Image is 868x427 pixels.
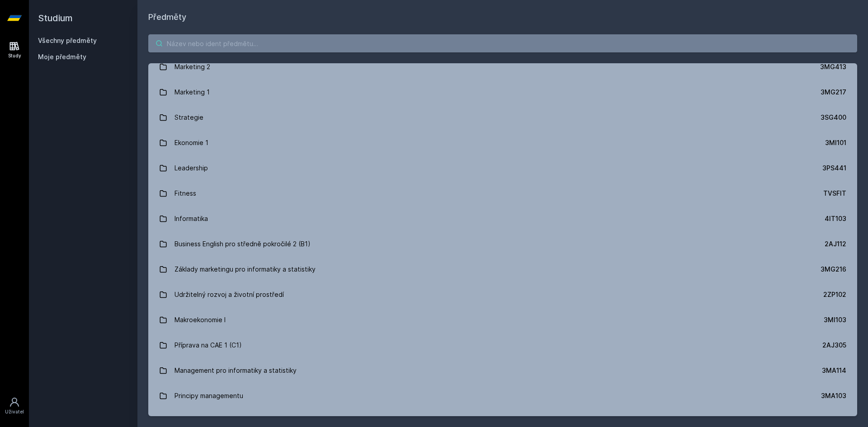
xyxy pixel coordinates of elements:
div: Ekonomie 1 [175,134,208,152]
a: Základy marketingu pro informatiky a statistiky 3MG216 [148,257,857,282]
div: Fitness [175,184,196,202]
a: Leadership 3PS441 [148,155,857,181]
h1: Předměty [148,11,857,23]
div: Principy managementu [175,387,243,405]
div: Udržitelný rozvoj a životní prostředí [175,286,284,304]
div: 3MA114 [822,366,846,375]
div: Uživatel [5,408,24,415]
a: Ekonomie 1 3MI101 [148,130,857,155]
div: 2AJ305 [822,341,846,350]
div: 3MA103 [821,391,846,400]
div: Leadership [175,159,208,177]
a: Udržitelný rozvoj a životní prostředí 2ZP102 [148,282,857,307]
div: 2AJ112 [825,239,846,249]
div: 3MI103 [824,315,846,324]
div: 3SG400 [821,113,846,122]
div: TVSFIT [823,189,846,198]
a: Uživatel [2,392,27,420]
div: 3MG413 [820,62,846,71]
a: Business English pro středně pokročilé 2 (B1) 2AJ112 [148,231,857,257]
a: Principy managementu 3MA103 [148,383,857,408]
a: Informatika 4IT103 [148,206,857,231]
div: 3MI101 [825,138,846,147]
a: Strategie 3SG400 [148,105,857,130]
div: Marketing 1 [175,83,210,101]
div: Příprava na CAE 1 (C1) [175,336,242,354]
div: Makroekonomie I [175,311,226,329]
div: Business English pro středně pokročilé 2 (B1) [175,235,311,253]
div: Informatika [175,210,208,228]
a: Fitness TVSFIT [148,181,857,206]
a: Management pro informatiky a statistiky 3MA114 [148,358,857,383]
div: 3MG217 [821,88,846,97]
a: Makroekonomie I 3MI103 [148,307,857,333]
span: Moje předměty [38,52,86,61]
a: Marketing 1 3MG217 [148,80,857,105]
div: Strategie [175,108,203,127]
div: Management pro informatiky a statistiky [175,361,297,380]
input: Název nebo ident předmětu… [148,34,857,52]
div: 2ZP102 [823,290,846,299]
div: Study [8,52,21,59]
a: Všechny předměty [38,37,97,44]
a: Příprava na CAE 1 (C1) 2AJ305 [148,333,857,358]
a: Study [2,36,27,64]
div: Základy marketingu pro informatiky a statistiky [175,260,316,278]
div: 4IT103 [825,214,846,223]
div: Marketing 2 [175,58,210,76]
div: 3MG216 [821,265,846,274]
div: 3PS441 [822,164,846,173]
a: Marketing 2 3MG413 [148,54,857,80]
